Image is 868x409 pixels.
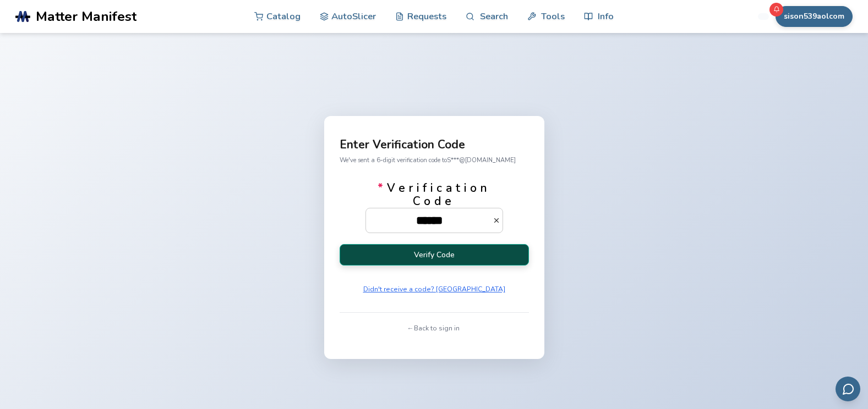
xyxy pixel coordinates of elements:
[359,281,509,297] button: Didn't receive a code? [GEOGRAPHIC_DATA]
[365,181,503,233] label: Verification Code
[776,6,853,27] button: sison539aolcom
[36,9,137,24] span: Matter Manifest
[366,208,493,233] input: *Verification Code
[836,377,860,401] button: Send feedback via email
[340,139,529,151] p: Enter Verification Code
[340,244,529,266] button: Verify Code
[405,320,463,336] button: ← Back to sign in
[493,217,503,224] button: *Verification Code
[340,154,529,166] p: We've sent a 6-digit verification code to S***@[DOMAIN_NAME]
